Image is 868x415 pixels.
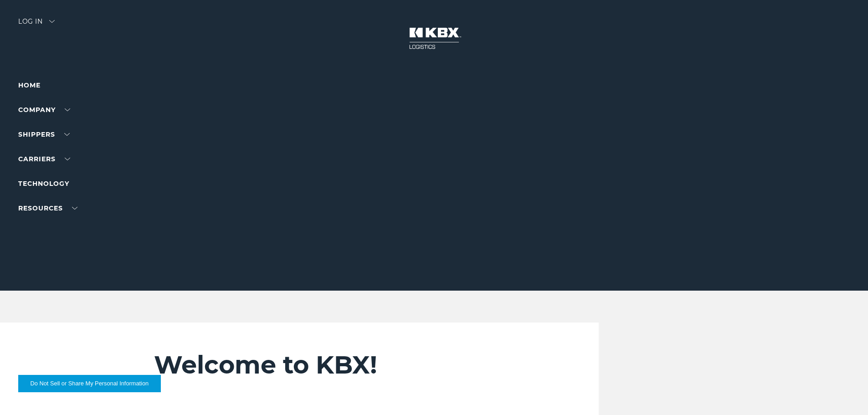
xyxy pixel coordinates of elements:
[49,20,55,23] img: arrow
[154,350,544,380] h2: Welcome to KBX!
[18,179,69,188] a: Technology
[18,18,55,31] div: Log in
[18,375,161,392] button: Do Not Sell or Share My Personal Information
[18,106,70,114] a: Company
[18,155,70,163] a: Carriers
[18,130,70,138] a: SHIPPERS
[18,204,77,212] a: RESOURCES
[400,18,468,58] img: kbx logo
[18,81,41,89] a: Home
